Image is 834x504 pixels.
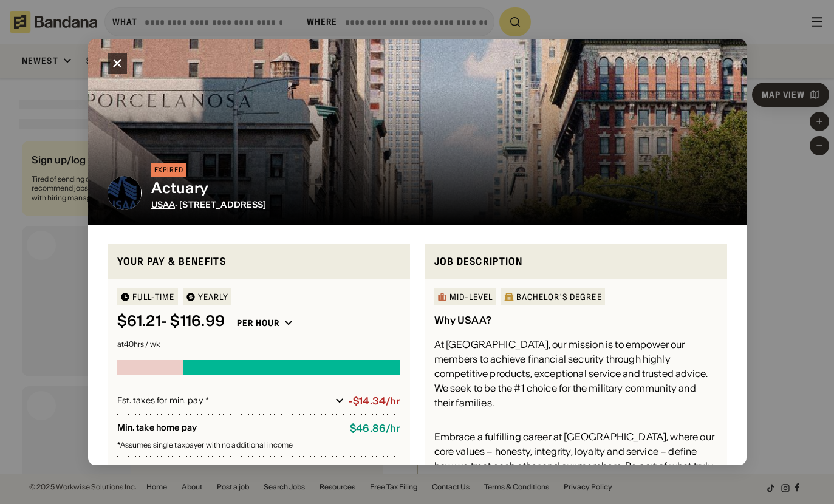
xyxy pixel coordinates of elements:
div: Bachelor's Degree [516,293,602,301]
div: Per hour [237,318,279,329]
div: At [GEOGRAPHIC_DATA], our mission is to empower our members to achieve financial security through... [434,337,717,410]
div: YEARLY [198,293,229,301]
div: at 40 hrs / wk [117,341,400,348]
div: Actuary [151,180,717,197]
a: USAA [151,199,176,210]
div: EXPIRED [154,166,184,174]
div: $ 61.21 - $116.99 [117,313,225,330]
img: USAA logo [108,176,142,210]
div: Full-time [132,293,175,301]
div: Min. take home pay [117,423,341,434]
div: Assumes single taxpayer with no additional income [117,441,400,449]
div: Est. taxes for min. pay * [117,395,330,407]
div: -$14.34/hr [349,395,400,407]
div: Job Description [434,254,717,269]
div: $ 46.86 / hr [350,423,400,434]
div: Your pay & benefits [117,254,400,269]
div: Mid-Level [449,293,493,301]
b: Why USAA? [434,314,491,326]
div: Embrace a fulfilling career at [GEOGRAPHIC_DATA], where our core values – honesty, integrity, loy... [434,429,717,488]
div: · [STREET_ADDRESS] [151,200,717,210]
